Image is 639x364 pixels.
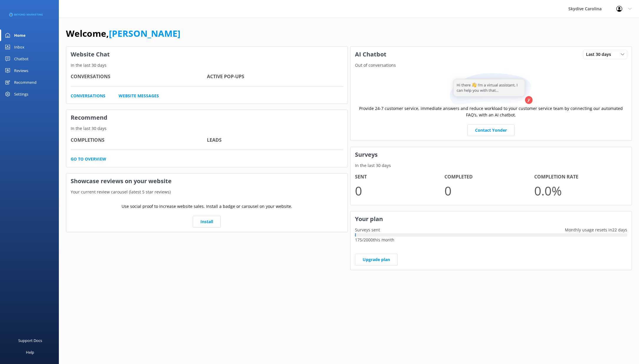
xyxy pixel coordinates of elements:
[351,227,384,233] p: Surveys sent
[351,47,391,62] h3: AI Chatbot
[351,211,632,227] h3: Your plan
[66,125,348,132] p: In the last 30 days
[467,124,514,136] a: Contact Yonder
[14,65,28,76] div: Reviews
[560,227,632,233] p: Monthly usage resets in 22 days
[355,173,445,181] h4: Sent
[355,181,445,201] p: 0
[355,254,398,266] a: Upgrade plan
[71,73,207,81] h4: Conversations
[119,93,159,99] a: Website Messages
[586,51,615,58] span: Last 30 days
[14,88,28,100] div: Settings
[193,216,221,228] a: Install
[351,147,632,162] h3: Surveys
[207,136,343,144] h4: Leads
[351,162,632,169] p: In the last 30 days
[66,189,348,195] p: Your current review carousel (latest 5 star reviews)
[66,110,348,125] h3: Recommend
[109,27,180,39] a: [PERSON_NAME]
[66,173,348,189] h3: Showcase reviews on your website
[14,53,29,65] div: Chatbot
[26,346,34,358] div: Help
[71,156,106,162] a: Go to overview
[207,73,343,81] h4: Active Pop-ups
[71,136,207,144] h4: Completions
[351,62,632,69] p: Out of conversations
[66,47,348,62] h3: Website Chat
[18,335,42,346] div: Support Docs
[534,173,624,181] h4: Completion Rate
[66,62,348,69] p: In the last 30 days
[66,26,180,41] h1: Welcome,
[9,10,43,20] img: 3-1676954853.png
[355,237,628,243] p: 175 / 2000 this month
[14,76,36,88] div: Recommend
[444,181,534,201] p: 0
[14,41,24,53] div: Inbox
[14,29,26,41] div: Home
[534,181,624,201] p: 0.0 %
[444,173,534,181] h4: Completed
[71,93,105,99] a: Conversations
[122,203,292,210] p: Use social proof to increase website sales. Install a badge or carousel on your website.
[448,73,534,105] img: assistant...
[355,105,628,118] p: Provide 24-7 customer service, immediate answers and reduce workload to your customer service tea...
